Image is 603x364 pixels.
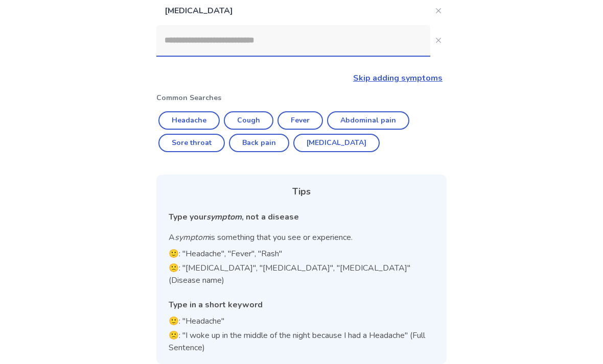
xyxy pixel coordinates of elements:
[169,231,434,244] p: A is something that you see or experience.
[169,262,434,286] p: 🙁: "[MEDICAL_DATA]", "[MEDICAL_DATA]", "[MEDICAL_DATA]" (Disease name)
[224,111,273,130] button: Cough
[169,211,434,223] div: Type your , not a disease
[156,25,430,56] input: Close
[430,3,447,19] button: Close
[293,134,380,152] button: [MEDICAL_DATA]
[353,72,443,84] a: Skip adding symptoms
[169,299,434,311] div: Type in a short keyword
[158,111,220,130] button: Headache
[158,134,225,152] button: Sore throat
[206,211,242,223] i: symptom
[430,32,447,48] button: Close
[327,111,409,130] button: Abdominal pain
[169,329,434,354] p: 🙁: "I woke up in the middle of the night because I had a Headache" (Full Sentence)
[229,134,289,152] button: Back pain
[169,248,434,260] p: 🙂: "Headache", "Fever", "Rash"
[169,185,434,199] div: Tips
[277,111,323,130] button: Fever
[156,92,447,103] p: Common Searches
[175,232,210,243] i: symptom
[169,315,434,327] p: 🙂: "Headache"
